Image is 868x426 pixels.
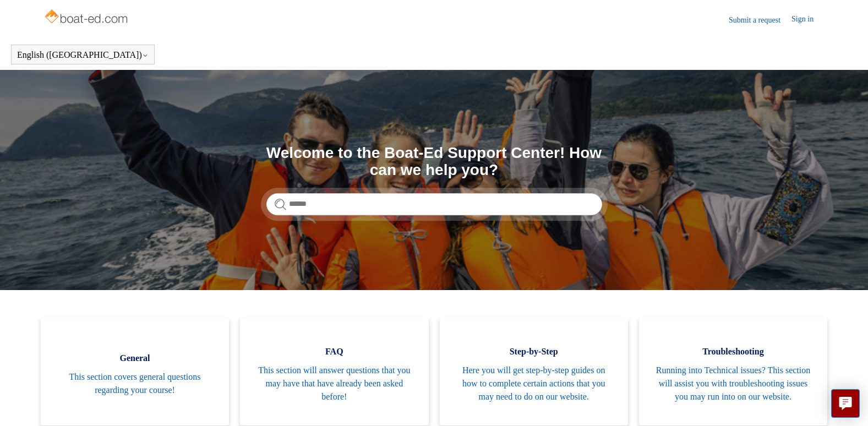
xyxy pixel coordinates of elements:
[456,364,612,403] span: Here you will get step-by-step guides on how to complete certain actions that you may need to do ...
[831,389,860,418] button: Live chat
[17,50,149,60] button: English ([GEOGRAPHIC_DATA])
[256,345,412,358] span: FAQ
[440,318,628,425] a: Step-by-Step Here you will get step-by-step guides on how to complete certain actions that you ma...
[256,364,412,403] span: This section will answer questions that you may have that have already been asked before!
[266,145,602,179] h1: Welcome to the Boat-Ed Support Center! How can we help you?
[240,318,428,425] a: FAQ This section will answer questions that you may have that have already been asked before!
[791,13,825,26] a: Sign in
[43,7,131,29] img: Boat-Ed Help Center home page
[656,345,811,358] span: Troubleshooting
[57,352,212,365] span: General
[639,318,827,425] a: Troubleshooting Running into Technical issues? This section will assist you with troubleshooting ...
[266,193,602,215] input: Search
[41,318,229,425] a: General This section covers general questions regarding your course!
[456,345,612,358] span: Step-by-Step
[656,364,811,403] span: Running into Technical issues? This section will assist you with troubleshooting issues you may r...
[729,14,791,26] a: Submit a request
[57,370,212,397] span: This section covers general questions regarding your course!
